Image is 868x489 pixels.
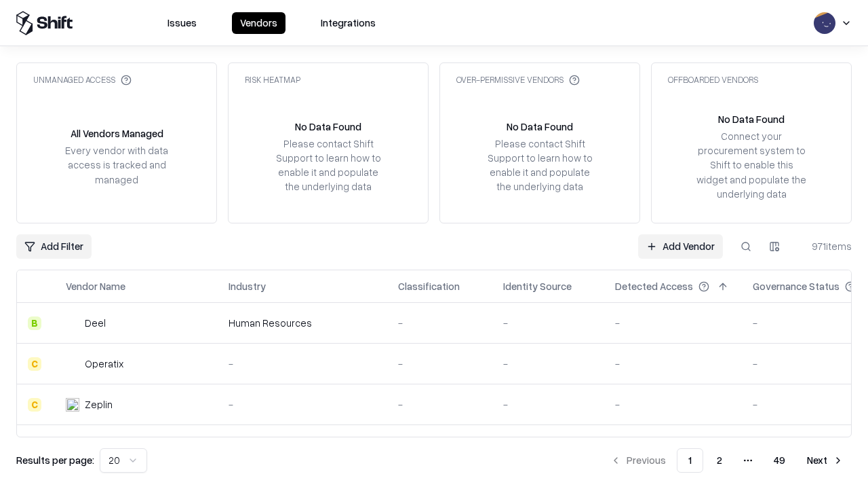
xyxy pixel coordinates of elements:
[28,316,41,330] div: B
[695,129,808,201] div: Connect your procurement system to Shift to enable this widget and populate the underlying data
[66,279,125,293] div: Vendor Name
[66,357,79,371] img: Operatix
[503,279,572,293] div: Identity Source
[398,316,481,330] div: -
[503,397,593,412] div: -
[456,74,580,86] div: Over-Permissive Vendors
[66,316,79,330] img: Deel
[313,12,384,34] button: Integrations
[797,239,852,253] div: 971 items
[16,234,92,259] button: Add Filter
[60,143,173,186] div: Every vendor with data access is tracked and managed
[677,448,703,473] button: 1
[398,357,481,371] div: -
[232,12,285,34] button: Vendors
[763,448,796,473] button: 49
[484,137,596,194] div: Please contact Shift Support to learn how to enable it and populate the underlying data
[66,398,79,412] img: Zeplin
[799,448,852,473] button: Next
[28,398,41,412] div: C
[615,316,731,330] div: -
[638,234,723,259] a: Add Vendor
[85,316,106,330] div: Deel
[706,448,733,473] button: 2
[398,279,460,293] div: Classification
[602,448,852,473] nav: pagination
[229,397,376,412] div: -
[503,357,593,371] div: -
[718,112,785,126] div: No Data Found
[229,357,376,371] div: -
[615,357,731,371] div: -
[28,357,41,371] div: C
[503,316,593,330] div: -
[16,453,94,467] p: Results per page:
[295,120,361,134] div: No Data Found
[229,316,376,330] div: Human Resources
[85,397,113,412] div: Zeplin
[398,397,481,412] div: -
[229,279,266,293] div: Industry
[159,12,205,34] button: Issues
[85,357,123,371] div: Operatix
[615,397,731,412] div: -
[245,74,300,86] div: Risk Heatmap
[615,279,693,293] div: Detected Access
[33,74,132,86] div: Unmanaged Access
[71,126,163,141] div: All Vendors Managed
[753,279,840,293] div: Governance Status
[668,74,758,86] div: Offboarded Vendors
[272,137,384,194] div: Please contact Shift Support to learn how to enable it and populate the underlying data
[507,120,573,134] div: No Data Found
